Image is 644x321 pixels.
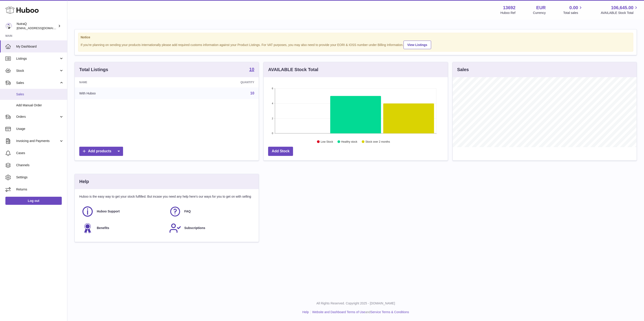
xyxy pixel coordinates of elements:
h3: Total Listings [79,67,108,73]
td: With Huboo [75,87,172,99]
div: NutraQ [17,22,57,30]
strong: 10 [249,67,254,72]
span: Huboo Support [97,209,120,214]
a: FAQ [169,205,252,218]
span: Subscriptions [184,226,205,230]
a: Service Terms & Conditions [371,310,409,314]
span: My Dashboard [16,44,64,49]
text: 0 [272,132,273,135]
span: Orders [16,115,59,119]
span: Invoicing and Payments [16,139,59,143]
strong: Notice [81,35,631,39]
text: Healthy stock [341,140,358,143]
p: All Rights Reserved. Copyright 2025 - [DOMAIN_NAME] [71,301,640,306]
a: Website and Dashboard Terms of Use [312,310,365,314]
span: Cases [16,151,64,155]
a: 10 [249,67,254,72]
span: Total sales [563,11,583,15]
h3: Help [79,179,89,185]
span: Returns [16,187,64,192]
h3: Sales [457,67,469,73]
div: Currency [533,11,546,15]
li: and [311,310,409,314]
strong: 13692 [503,5,516,11]
a: 0.00 Total sales [563,5,583,15]
text: Stock over 2 months [366,140,390,143]
span: Channels [16,163,64,167]
th: Name [75,77,172,87]
a: Help [302,310,309,314]
div: If you're planning on sending your products internationally please add required customs informati... [81,40,631,49]
span: Add Manual Order [16,103,64,107]
a: Add Stock [268,147,293,156]
a: 106,645.00 AVAILABLE Stock Total [601,5,639,15]
span: 106,645.00 [611,5,633,11]
span: Usage [16,127,64,131]
span: Sales [16,81,59,85]
a: 10 [250,91,254,95]
span: 0.00 [569,5,578,11]
span: Benefits [97,226,109,230]
a: View Listings [404,41,431,49]
h3: AVAILABLE Stock Total [268,67,318,73]
span: Listings [16,57,59,61]
a: Subscriptions [169,222,252,234]
span: [EMAIL_ADDRESS][DOMAIN_NAME] [17,26,66,30]
text: 6 [272,87,273,90]
span: FAQ [184,209,191,214]
text: 4 [272,102,273,105]
img: log@nutraq.com [5,23,12,29]
p: Huboo is the easy way to get your stock fulfilled. But incase you need any help here's our ways f... [79,194,254,199]
div: Huboo Ref [501,11,516,15]
th: Quantity [172,77,259,87]
a: Log out [5,197,62,205]
a: Huboo Support [82,205,165,218]
span: Settings [16,175,64,179]
a: Add products [79,147,123,156]
a: Benefits [82,222,165,234]
span: Stock [16,69,59,73]
span: Sales [16,92,64,96]
span: AVAILABLE Stock Total [601,11,639,15]
text: 2 [272,117,273,120]
text: Low Stock [321,140,333,143]
strong: EUR [536,5,546,11]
